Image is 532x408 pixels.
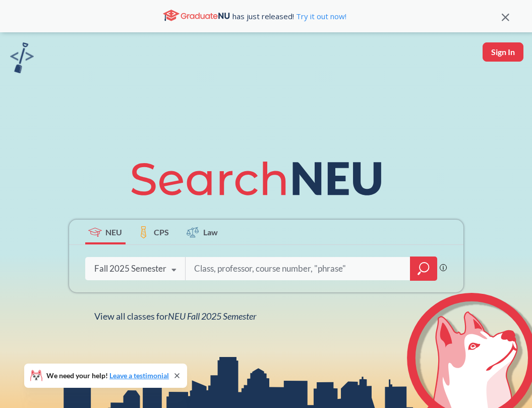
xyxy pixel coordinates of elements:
[168,311,256,322] span: NEU Fall 2025 Semester
[46,372,169,379] span: We need your help!
[10,42,34,73] img: sandbox logo
[418,262,430,276] svg: magnifying glass
[154,226,169,238] span: CPS
[193,258,403,279] input: Class, professor, course number, "phrase"
[203,226,218,238] span: Law
[94,311,256,322] span: View all classes for
[10,42,34,76] a: sandbox logo
[232,11,346,22] span: has just released!
[294,11,346,21] a: Try it out now!
[410,257,437,281] div: magnifying glass
[94,263,166,274] div: Fall 2025 Semester
[105,226,122,238] span: NEU
[483,42,523,62] button: Sign In
[109,371,169,380] a: Leave a testimonial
